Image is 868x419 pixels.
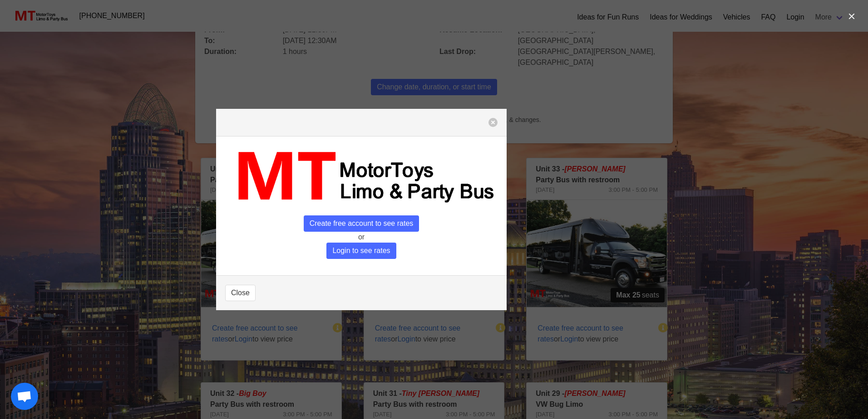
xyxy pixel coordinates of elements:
img: MT_logo_name.png [225,146,498,208]
span: Create free account to see rates [304,215,419,232]
span: Login to see rates [326,243,396,259]
div: Open chat [11,383,38,410]
p: or [225,232,498,243]
button: Close [225,285,256,301]
span: Close [231,287,250,298]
